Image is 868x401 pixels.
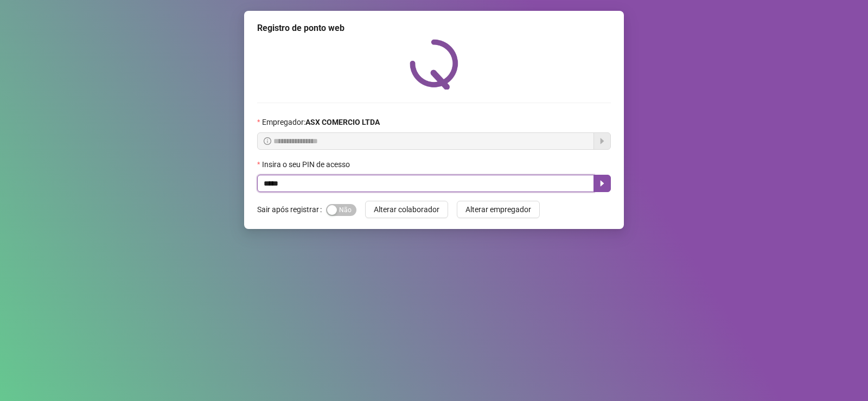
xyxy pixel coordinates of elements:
button: Alterar colaborador [365,201,448,218]
span: Empregador : [262,116,380,128]
label: Sair após registrar [257,201,326,218]
label: Insira o seu PIN de acesso [257,158,357,170]
span: caret-right [598,179,607,188]
span: Alterar empregador [465,203,531,215]
div: Registro de ponto web [257,22,611,35]
strong: ASX COMERCIO LTDA [305,118,380,126]
span: Alterar colaborador [374,203,439,215]
button: Alterar empregador [457,201,540,218]
img: QRPoint [410,39,458,90]
span: info-circle [264,137,271,145]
